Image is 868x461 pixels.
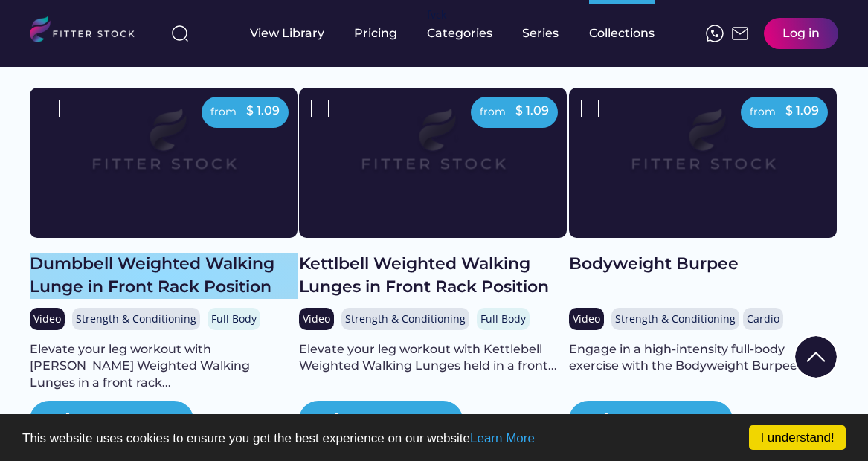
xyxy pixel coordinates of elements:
div: $ 1.09 [515,103,549,119]
div: Categories [427,25,492,42]
div: from [210,105,237,120]
button: shopping_cart [335,411,353,429]
div: Engage in a high-intensity full-body exercise with the Bodyweight Burpee... [569,341,837,375]
p: This website uses cookies to ensure you get the best experience on our website [22,432,846,445]
div: Video [573,312,600,326]
a: I understand! [749,425,846,450]
a: Learn More [470,431,535,445]
div: Full Body [480,312,526,326]
img: Group%201000002322%20%281%29.svg [795,336,837,378]
div: Elevate your leg workout with Kettlebell Weighted Walking Lunges held in a front... [299,341,567,375]
div: Bodyweight Burpee [569,253,837,276]
div: Video [33,312,61,326]
img: meteor-icons_whatsapp%20%281%29.svg [706,25,724,42]
div: Strength & Conditioning [615,312,736,326]
div: Elevate your leg workout with [PERSON_NAME] Weighted Walking Lunges in a front rack... [30,341,298,391]
button: shopping_cart [604,411,622,429]
img: Frame%2051.svg [731,25,749,42]
div: Dumbbell Weighted Walking Lunge in Front Rack Position [30,253,298,299]
img: Frame%2079%20%281%29.svg [596,88,810,208]
img: Rectangle%205126%20%281%29.svg [42,100,60,117]
img: Frame%2079%20%281%29.svg [326,88,540,208]
div: Pricing [354,25,397,42]
div: Log in [782,25,820,42]
button: shopping_cart [65,411,83,429]
img: Rectangle%205126%20%281%29.svg [311,100,329,117]
div: Add to Cart [358,411,428,429]
div: Kettlbell Weighted Walking Lunges in Front Rack Position [299,253,567,299]
img: search-normal%203.svg [171,25,189,42]
div: Add to Cart [627,411,697,429]
div: Cardio [747,312,779,326]
div: from [480,105,506,120]
div: $ 1.09 [246,103,280,119]
div: Add to Cart [89,411,158,429]
div: Video [303,312,330,326]
div: Series [522,25,559,42]
img: Frame%2079%20%281%29.svg [57,88,271,208]
div: fvck [427,7,446,22]
img: Rectangle%205126%20%281%29.svg [581,100,599,117]
img: LOGO.svg [30,16,147,47]
div: $ 1.09 [785,103,819,119]
div: Strength & Conditioning [76,312,196,326]
div: Strength & Conditioning [345,312,466,326]
div: Collections [589,25,655,42]
div: Full Body [211,312,257,326]
div: View Library [250,25,324,42]
div: from [750,105,776,120]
